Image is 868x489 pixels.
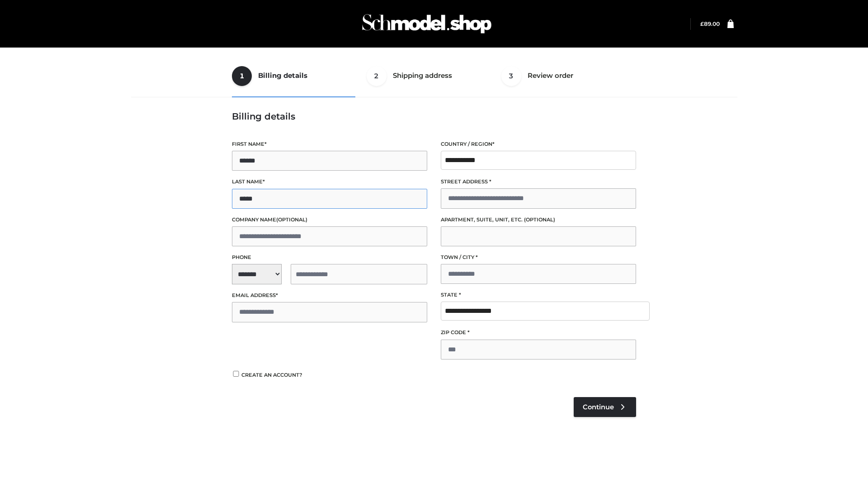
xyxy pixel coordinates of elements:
label: State [441,291,636,299]
label: Email address [232,291,427,300]
span: Create an account? [241,372,302,378]
bdi: 89.00 [700,20,720,27]
span: (optional) [276,216,307,223]
label: Town / City [441,253,636,262]
span: Continue [583,403,614,411]
label: Country / Region [441,140,636,149]
label: Apartment, suite, unit, etc. [441,216,636,224]
label: Street address [441,177,636,186]
label: Company name [232,216,427,224]
img: Schmodel Admin 964 [359,6,495,42]
label: ZIP Code [441,328,636,337]
label: First name [232,140,427,149]
input: Create an account? [232,371,240,377]
h3: Billing details [232,111,636,122]
a: £89.00 [700,20,720,27]
label: Phone [232,253,427,262]
a: Continue [574,397,636,417]
label: Last name [232,177,427,186]
span: £ [700,20,704,27]
span: (optional) [524,216,555,223]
